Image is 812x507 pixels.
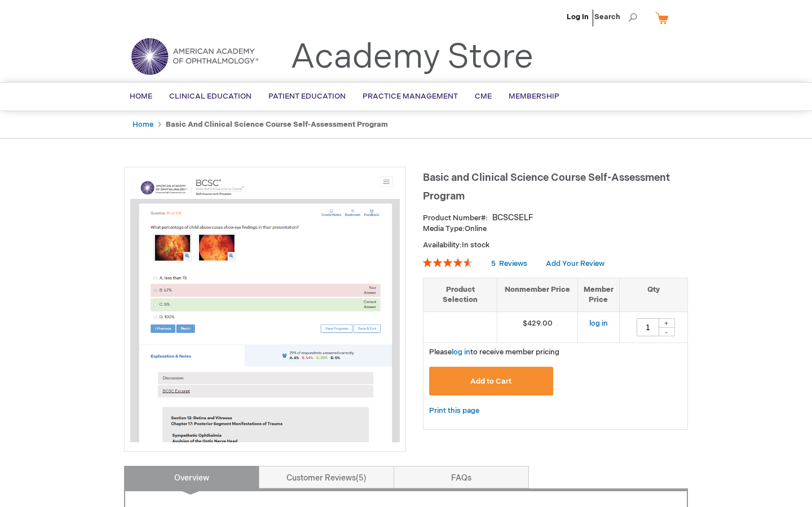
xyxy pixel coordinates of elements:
span: Clinical Education [169,92,251,101]
a: 5 Reviews [491,259,529,268]
a: log in [589,319,608,328]
span: Reviews [499,259,527,268]
p: Online [423,224,688,234]
div: - [658,327,675,336]
span: Membership [509,92,559,101]
th: Qty [619,278,687,312]
span: Please to receive member pricing [429,348,559,357]
input: Qty [637,318,659,336]
div: + [658,318,675,328]
a: Print this page [429,404,479,418]
span: 5 [491,259,496,268]
span: Add to Cart [470,377,511,386]
th: Product Selection [423,278,497,312]
strong: Basic and Clinical Science Course Self-Assessment Program [166,120,388,129]
a: Add Your Review [546,259,604,268]
td: $429.00 [497,312,578,343]
div: 92% [423,258,473,267]
span: Practice Management [363,92,458,101]
span: Home [130,92,152,101]
a: Overview [124,466,259,488]
span: Basic and Clinical Science Course Self-Assessment Program [423,172,670,202]
p: Availability: [423,240,688,251]
th: Member Price [577,278,619,312]
span: 5 [356,473,367,483]
div: BCSCSELF [492,212,533,224]
strong: Media Type: [423,224,465,233]
a: Customer Reviews5 [259,466,394,488]
span: In stock [462,241,489,250]
span: Patient Education [268,92,346,101]
th: Nonmember Price [497,278,578,312]
img: Basic and Clinical Science Course Self-Assessment Program [130,173,400,442]
a: Log In [567,12,589,21]
span: CME [475,92,492,101]
button: Add to Cart [429,367,553,395]
a: Academy Store [290,37,533,78]
strong: Product Number [423,214,488,223]
a: Home [133,120,153,129]
a: FAQs [394,466,529,488]
a: log in [452,348,470,357]
span: Search [594,6,637,28]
